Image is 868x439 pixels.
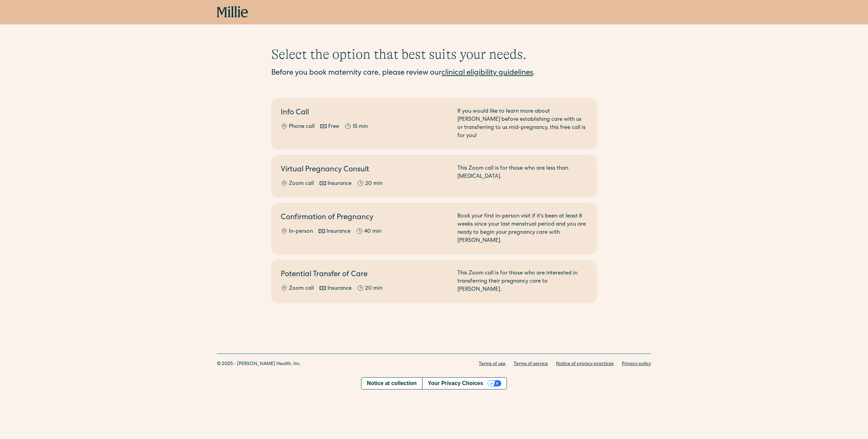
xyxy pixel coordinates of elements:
a: Potential Transfer of CareZoom callInsurance20 minThis Zoom call is for those who are interested ... [271,260,597,303]
div: Insurance [327,228,351,236]
a: clinical eligibility guidelines [441,70,533,77]
div: Before you book maternity care, please review our . [271,68,597,79]
h2: Virtual Pregnancy Consult [281,165,449,176]
div: Insurance [328,285,352,293]
a: Terms of use [479,361,506,368]
a: Privacy policy [622,361,651,368]
div: 20 min [365,180,382,188]
div: Insurance [328,180,352,188]
div: This Zoom call is for those who are less than [MEDICAL_DATA]. [457,165,587,188]
div: This Zoom call is for those who are interested in transferring their pregnancy care to [PERSON_NA... [457,269,587,294]
a: Terms of service [514,361,548,368]
a: Info CallPhone callFree15 minIf you would like to learn more about [PERSON_NAME] before establish... [271,98,597,150]
div: © 2025 - [PERSON_NAME] Health, Inc. [217,361,301,368]
div: 15 min [353,123,368,131]
div: 40 min [364,228,381,236]
div: 20 min [365,285,382,293]
a: Virtual Pregnancy ConsultZoom callInsurance20 minThis Zoom call is for those who are less than [M... [271,155,597,197]
a: Confirmation of PregnancyIn-personInsurance40 minBook your first in-person visit if it's been at ... [271,203,597,254]
button: Your Privacy Choices [422,378,507,389]
h2: Confirmation of Pregnancy [281,212,449,224]
a: Notice of privacy practices [556,361,614,368]
div: Phone call [289,123,315,131]
div: Zoom call [289,285,314,293]
div: Book your first in-person visit if it's been at least 8 weeks since your last menstrual period an... [457,212,587,245]
div: Free [328,123,339,131]
h2: Info Call [281,108,449,119]
div: If you would like to learn more about [PERSON_NAME] before establishing care with us or transferr... [457,108,587,140]
div: Zoom call [289,180,314,188]
h2: Potential Transfer of Care [281,269,449,281]
div: In-person [289,228,313,236]
a: Notice at collection [361,378,422,389]
h1: Select the option that best suits your needs. [271,46,597,62]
